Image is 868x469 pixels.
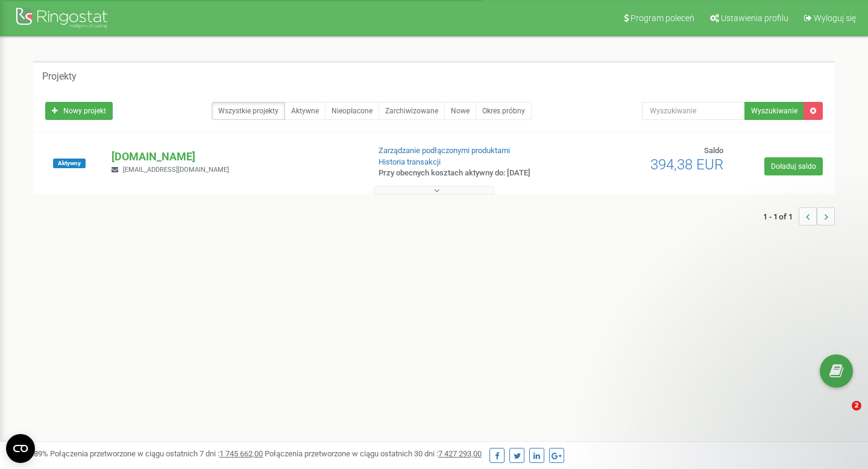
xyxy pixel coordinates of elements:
a: Historia transakcji [379,157,441,166]
h5: Projekty [42,71,77,82]
a: Nowy projekt [45,102,113,120]
a: Aktywne [285,102,325,120]
iframe: Intercom live chat [827,401,856,430]
p: Przy obecnych kosztach aktywny do: [DATE] [379,168,559,179]
span: Ustawienia profilu [721,13,788,23]
button: Wyszukiwanie [744,102,804,120]
u: 7 427 293,00 [438,449,482,458]
a: Doładuj saldo [764,157,823,175]
span: 2 [852,401,861,411]
span: Program poleceń [631,13,694,23]
a: Wszystkie projekty [212,102,285,120]
span: Wyloguj się [814,13,856,23]
input: Wyszukiwanie [642,102,745,120]
span: Aktywny [53,159,86,168]
span: Połączenia przetworzone w ciągu ostatnich 30 dni : [265,449,482,458]
button: Open CMP widget [6,434,35,463]
a: Zarchiwizowane [379,102,445,120]
u: 1 745 662,00 [219,449,263,458]
a: Zarządzanie podłączonymi produktami [379,146,510,155]
a: Nieopłacone [325,102,379,120]
span: Połączenia przetworzone w ciągu ostatnich 7 dni : [50,449,263,458]
span: Saldo [704,146,723,155]
span: 394,38 EUR [650,156,723,173]
a: Nowe [444,102,476,120]
p: [DOMAIN_NAME] [112,149,359,165]
span: [EMAIL_ADDRESS][DOMAIN_NAME] [123,166,229,174]
span: 1 - 1 of 1 [763,207,799,225]
a: Okres próbny [476,102,532,120]
nav: ... [763,195,835,238]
